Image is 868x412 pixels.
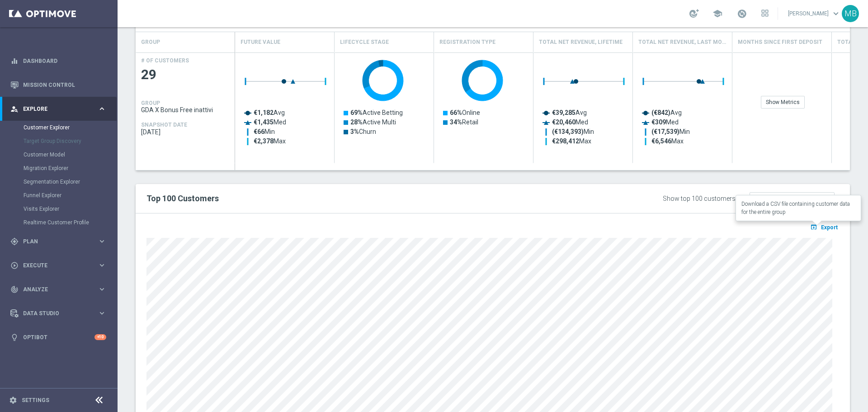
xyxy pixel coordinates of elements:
[10,261,19,270] i: play_circle_outline
[254,118,274,126] tspan: €1,435
[10,237,19,246] i: gps_fixed
[141,106,230,114] span: GDA X Bonus Free inattivi
[552,137,591,145] text: Max
[450,118,478,126] text: Retail
[24,151,94,158] a: Customer Model
[350,128,359,135] tspan: 3%
[94,334,106,340] div: +10
[24,216,117,229] div: Realtime Customer Profile
[24,161,117,175] div: Migration Explorer
[23,287,98,292] span: Analyze
[539,34,623,50] h4: Total Net Revenue, Lifetime
[24,165,94,172] a: Migration Explorer
[10,285,98,294] div: Analyze
[450,109,462,116] tspan: 66%
[136,52,235,163] div: Press SPACE to select this row.
[24,202,117,216] div: Visits Explorer
[98,261,106,270] i: keyboard_arrow_right
[651,118,679,126] text: Med
[651,109,670,117] tspan: (€842)
[141,128,230,136] span: 2025-09-28
[10,105,107,113] button: person_search Explore keyboard_arrow_right
[10,262,107,269] button: play_circle_outline Execute keyboard_arrow_right
[98,285,106,294] i: keyboard_arrow_right
[24,192,94,199] a: Funnel Explorer
[10,57,107,65] button: equalizer Dashboard
[254,128,275,135] text: Min
[638,34,726,50] h4: Total Net Revenue, Last Month
[450,109,480,116] text: Online
[651,137,671,145] tspan: €6,546
[552,128,594,136] text: Min
[24,219,94,226] a: Realtime Customer Profile
[98,237,106,246] i: keyboard_arrow_right
[10,57,19,65] i: equalizer
[10,49,106,73] div: Dashboard
[350,128,376,135] text: Churn
[24,124,94,131] a: Customer Explorer
[23,73,106,97] a: Mission Control
[552,109,587,116] text: Avg
[24,121,117,134] div: Customer Explorer
[10,286,107,293] div: track_changes Analyze keyboard_arrow_right
[24,205,94,213] a: Visits Explorer
[450,118,462,126] tspan: 34%
[552,128,584,136] tspan: (€134,393)
[98,309,106,317] i: keyboard_arrow_right
[24,175,117,189] div: Segmentation Explorer
[254,109,274,116] tspan: €1,182
[552,118,576,126] tspan: €20,460
[146,193,545,204] h2: Top 100 Customers
[23,325,94,349] a: Optibot
[10,73,106,97] div: Mission Control
[241,34,280,50] h4: Future Value
[10,334,107,341] button: lightbulb Optibot +10
[350,118,396,126] text: Active Multi
[24,148,117,161] div: Customer Model
[761,96,805,109] div: Show Metrics
[254,128,264,135] tspan: €66
[24,189,117,202] div: Funnel Explorer
[23,49,106,73] a: Dashboard
[651,128,679,136] tspan: (€17,539)
[10,333,19,341] i: lightbulb
[831,9,841,19] span: keyboard_arrow_down
[254,137,274,145] tspan: €2,378
[10,310,107,317] div: Data Studio keyboard_arrow_right
[738,34,822,50] h4: Months Since First Deposit
[141,122,187,128] h4: SNAPSHOT DATE
[10,237,98,246] div: Plan
[350,109,363,116] tspan: 69%
[10,105,19,113] i: person_search
[10,261,98,270] div: Execute
[809,221,839,233] button: open_in_browser Export
[651,118,666,126] tspan: €309
[439,34,495,50] h4: Registration Type
[842,5,859,22] div: MB
[787,7,842,20] a: [PERSON_NAME]keyboard_arrow_down
[23,311,98,316] span: Data Studio
[141,34,160,50] h4: GROUP
[340,34,389,50] h4: Lifecycle Stage
[24,178,94,185] a: Segmentation Explorer
[10,285,19,294] i: track_changes
[141,57,189,64] h4: # OF CUSTOMERS
[10,325,106,349] div: Optibot
[712,9,722,19] span: school
[663,195,744,203] div: Show top 100 customers by
[24,134,117,148] div: Target Group Discovery
[254,118,286,126] text: Med
[552,137,579,145] tspan: €298,412
[821,224,838,231] span: Export
[350,109,403,116] text: Active Betting
[552,109,576,116] tspan: €39,285
[22,398,49,403] a: Settings
[10,238,107,245] button: gps_fixed Plan keyboard_arrow_right
[254,137,286,145] text: Max
[23,239,98,244] span: Plan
